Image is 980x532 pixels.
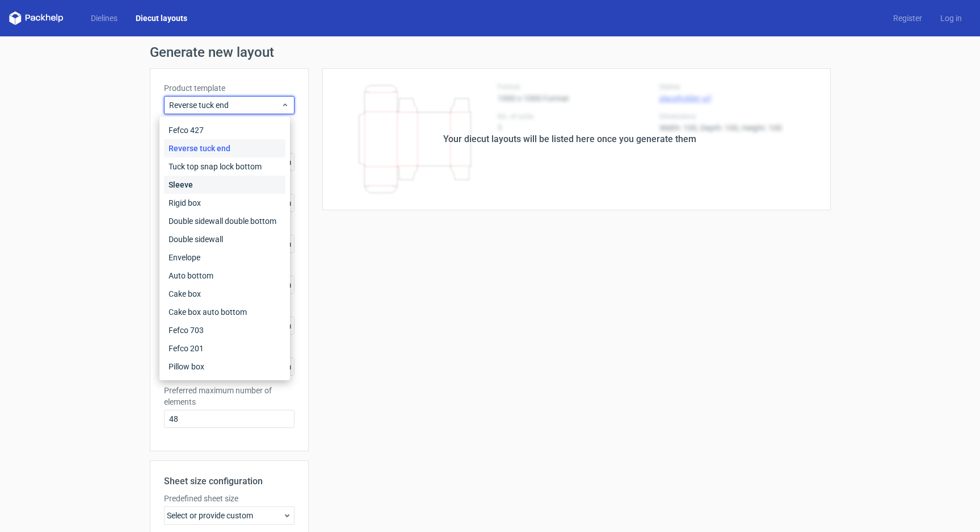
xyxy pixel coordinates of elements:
[164,121,285,139] div: Fefco 427
[164,248,285,267] div: Envelope
[150,45,831,59] h1: Generate new layout
[169,99,281,111] span: Reverse tuck end
[164,358,285,376] div: Pillow box
[164,157,285,176] div: Tuck top snap lock bottom
[931,13,971,24] a: Log in
[884,13,931,24] a: Register
[164,230,285,248] div: Double sidewall
[164,212,285,230] div: Double sidewall double bottom
[164,506,295,525] div: Select or provide custom
[164,339,285,358] div: Fefco 201
[164,285,285,303] div: Cake box
[164,475,295,488] h2: Sheet size configuration
[82,13,127,24] a: Dielines
[164,385,295,408] label: Preferred maximum number of elements
[164,82,295,94] label: Product template
[164,194,285,212] div: Rigid box
[443,132,696,146] div: Your diecut layouts will be listed here once you generate them
[164,493,295,504] label: Predefined sheet size
[164,267,285,285] div: Auto bottom
[164,321,285,339] div: Fefco 703
[164,303,285,321] div: Cake box auto bottom
[164,176,285,194] div: Sleeve
[127,13,196,24] a: Diecut layouts
[164,139,285,157] div: Reverse tuck end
